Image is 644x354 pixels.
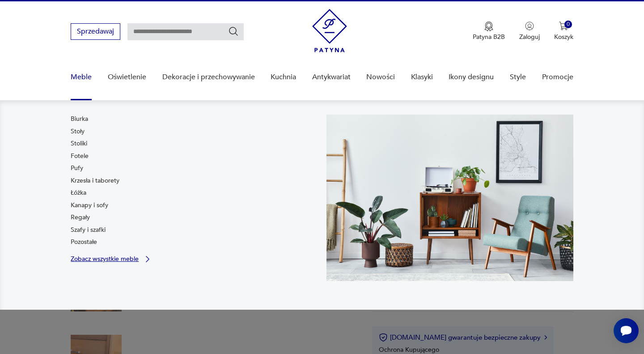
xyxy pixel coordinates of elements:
a: Zobacz wszystkie meble [71,255,152,264]
a: Krzesła i taborety [71,176,119,185]
img: Ikonka użytkownika [525,21,534,30]
a: Pozostałe [71,238,97,247]
iframe: Smartsupp widget button [614,318,639,343]
a: Kanapy i sofy [71,201,108,210]
a: Style [510,60,526,94]
a: Oświetlenie [108,60,146,94]
img: Patyna - sklep z meblami i dekoracjami vintage [312,9,347,52]
a: Meble [71,60,92,94]
img: Ikona medalu [484,21,493,31]
a: Antykwariat [312,60,351,94]
button: 0Koszyk [554,21,573,41]
a: Kuchnia [271,60,296,94]
a: Sprzedawaj [71,29,120,35]
a: Dekoracje i przechowywanie [162,60,255,94]
p: Zobacz wszystkie meble [71,256,139,262]
a: Fotele [71,152,89,161]
a: Regały [71,213,90,222]
p: Zaloguj [519,33,540,41]
a: Promocje [542,60,573,94]
a: Ikony designu [449,60,494,94]
button: Sprzedawaj [71,23,120,40]
a: Klasyki [411,60,433,94]
p: Koszyk [554,33,573,41]
img: 969d9116629659dbb0bd4e745da535dc.jpg [326,115,573,281]
img: Ikona koszyka [559,21,568,30]
a: Łóżka [71,188,86,197]
a: Stoły [71,127,85,136]
button: Szukaj [228,26,239,37]
a: Stoliki [71,139,87,148]
div: 0 [564,21,572,28]
a: Ikona medaluPatyna B2B [473,21,505,41]
a: Pufy [71,164,83,173]
button: Zaloguj [519,21,540,41]
a: Nowości [366,60,395,94]
p: Patyna B2B [473,33,505,41]
a: Biurka [71,115,88,124]
a: Szafy i szafki [71,226,106,235]
button: Patyna B2B [473,21,505,41]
